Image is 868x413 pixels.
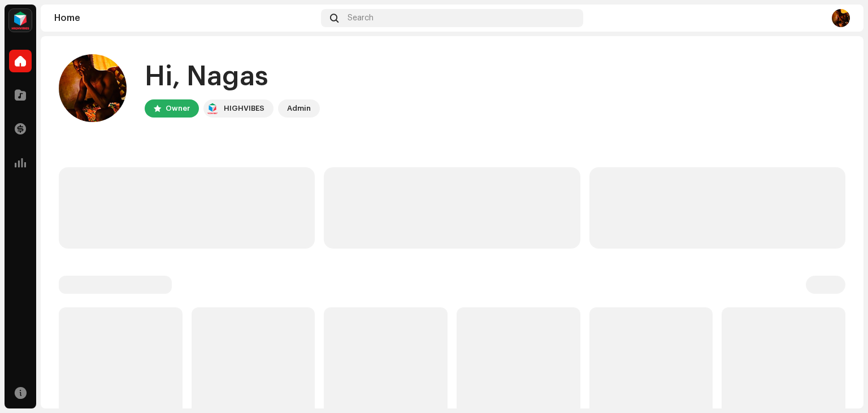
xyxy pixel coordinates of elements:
img: c0bf5c48-89ce-4ea5-a51c-53669559d3d5 [832,9,850,27]
div: Admin [287,102,311,115]
div: Hi, Nagas [145,59,320,95]
img: feab3aad-9b62-475c-8caf-26f15a9573ee [9,9,32,32]
div: Owner [166,102,190,115]
div: HIGHVIBES [224,102,264,115]
img: feab3aad-9b62-475c-8caf-26f15a9573ee [206,102,219,115]
span: Search [348,14,374,23]
img: c0bf5c48-89ce-4ea5-a51c-53669559d3d5 [59,54,127,122]
div: Home [54,14,316,23]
